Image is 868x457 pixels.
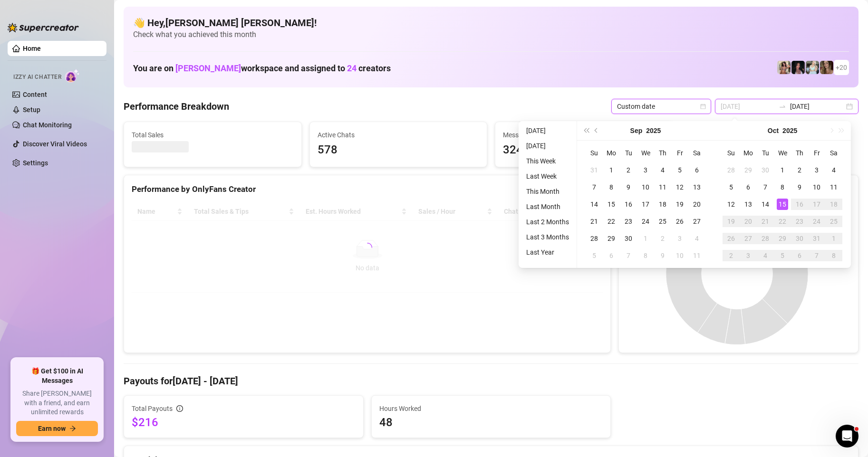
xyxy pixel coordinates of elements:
th: Su [723,144,740,162]
td: 2025-10-14 [757,196,774,213]
td: 2025-09-05 [671,162,688,179]
div: 30 [794,233,805,244]
span: 578 [318,141,480,159]
input: End date [790,101,844,112]
td: 2025-10-18 [825,196,842,213]
td: 2025-10-11 [825,179,842,196]
td: 2025-10-05 [723,179,740,196]
td: 2025-09-03 [637,162,654,179]
div: 14 [760,199,771,210]
div: 17 [811,199,822,210]
li: [DATE] [522,125,573,136]
td: 2025-10-04 [825,162,842,179]
div: 2 [623,164,634,176]
div: 8 [828,250,839,261]
th: We [637,144,654,162]
button: Choose a month [630,121,643,140]
td: 2025-10-01 [637,230,654,247]
div: 16 [623,199,634,210]
span: $216 [132,415,356,430]
td: 2025-11-06 [791,247,808,264]
span: 3242 [503,141,665,159]
a: Home [23,45,41,52]
div: 31 [811,233,822,244]
td: 2025-11-02 [723,247,740,264]
td: 2025-09-08 [603,179,620,196]
span: arrow-right [69,425,76,432]
div: 4 [828,164,839,176]
div: 9 [623,181,634,193]
button: Choose a month [768,121,779,140]
div: 5 [725,181,737,193]
th: We [774,144,791,162]
a: Setup [23,106,40,114]
div: 3 [674,233,685,244]
td: 2025-09-25 [654,213,671,230]
div: 15 [777,199,788,210]
td: 2025-10-25 [825,213,842,230]
li: Last Year [522,247,573,258]
th: Mo [740,144,757,162]
div: 30 [623,233,634,244]
div: 23 [794,216,805,227]
div: 11 [828,181,839,193]
div: 3 [640,164,651,176]
input: Start date [721,101,775,112]
td: 2025-09-10 [637,179,654,196]
span: calendar [700,104,706,109]
span: [PERSON_NAME] [175,63,241,73]
td: 2025-09-28 [586,230,603,247]
td: 2025-10-19 [723,213,740,230]
div: 24 [640,216,651,227]
td: 2025-10-12 [723,196,740,213]
div: 1 [606,164,617,176]
h4: Performance Breakdown [124,100,229,113]
td: 2025-10-26 [723,230,740,247]
span: Total Sales [132,130,294,140]
div: 25 [828,216,839,227]
button: Choose a year [646,121,661,140]
th: Sa [825,144,842,162]
td: 2025-11-05 [774,247,791,264]
td: 2025-10-28 [757,230,774,247]
td: 2025-10-08 [637,247,654,264]
td: 2025-10-13 [740,196,757,213]
a: Content [23,91,47,98]
td: 2025-10-30 [791,230,808,247]
div: 29 [606,233,617,244]
div: 6 [794,250,805,261]
div: 29 [777,233,788,244]
h4: 👋 Hey, [PERSON_NAME] [PERSON_NAME] ! [133,16,849,29]
button: Last year (Control + left) [581,121,591,140]
li: Last 3 Months [522,231,573,243]
div: 8 [777,181,788,193]
span: Messages Sent [503,130,665,140]
div: 2 [725,250,737,261]
img: AI Chatter [65,69,80,83]
td: 2025-09-12 [671,179,688,196]
div: 20 [743,216,754,227]
span: Active Chats [318,130,480,140]
td: 2025-10-08 [774,179,791,196]
td: 2025-09-27 [688,213,705,230]
div: 5 [588,250,600,261]
div: 11 [691,250,703,261]
div: 11 [657,181,668,193]
div: 14 [588,199,600,210]
td: 2025-10-24 [808,213,825,230]
td: 2025-10-09 [791,179,808,196]
td: 2025-10-15 [774,196,791,213]
img: logo-BBDzfeDw.svg [8,23,79,32]
td: 2025-11-01 [825,230,842,247]
th: Tu [757,144,774,162]
div: 12 [725,199,737,210]
span: Hours Worked [379,403,603,414]
div: 10 [811,181,822,193]
th: Su [586,144,603,162]
td: 2025-09-11 [654,179,671,196]
td: 2025-09-17 [637,196,654,213]
td: 2025-11-08 [825,247,842,264]
a: Chat Monitoring [23,121,72,129]
div: 5 [674,164,685,176]
td: 2025-09-07 [586,179,603,196]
